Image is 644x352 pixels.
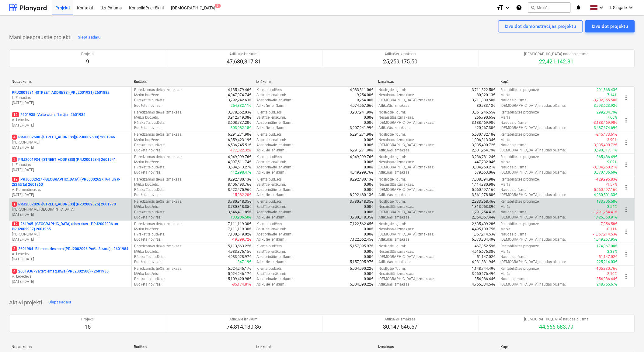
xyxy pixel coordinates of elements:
p: 3,780,318.35€ [228,199,251,204]
p: Pārskatīts budžets : [134,143,165,148]
p: 256,790.65€ [475,115,496,120]
p: -3,702,055.50€ [593,98,618,103]
p: Noslēgtie līgumi : [378,222,406,227]
p: -15,982.20€ [232,192,251,198]
p: 6,291,271.90€ [350,132,373,137]
p: 4,097,511.74€ [228,160,251,165]
p: Saistītie ienākumi : [256,93,286,98]
p: Budžeta novirze : [134,148,161,153]
p: 0.00€ [364,187,373,192]
p: 3,608,737.20€ [228,120,251,125]
p: Marža : [501,227,512,232]
div: 12261965 -[GEOGRAPHIC_DATA] (abas ēkas - PRJ2002936 un PRJ2002937) 2601965[PERSON_NAME][DATE]-[DATE] [12,222,129,242]
p: [PERSON_NAME][GEOGRAPHIC_DATA] [12,207,129,212]
p: [DEMOGRAPHIC_DATA] naudas plūsma : [501,148,566,153]
p: 47,680,317.81 [227,58,261,65]
p: 0.00€ [364,120,373,125]
p: 133,906.50€ [231,215,251,220]
p: Naudas plūsma : [501,120,528,125]
p: 2601984 - Blūmendāles nami(PRJ2002096 Prūšu 3 kārta) - 2601984 [12,246,128,252]
span: more_vert [623,251,630,258]
p: 261965 - [GEOGRAPHIC_DATA] (abas ēkas - PRJ2002936 un PRJ2002937) 2601965 [12,222,129,232]
p: 6,291,271.90€ [350,148,373,153]
p: Budžeta novirze : [134,215,161,220]
p: 25,259,175.50 [383,58,417,65]
p: Apstiprinātie ienākumi : [256,187,294,192]
p: Saistītie ienākumi : [256,204,286,209]
p: 0.00€ [364,160,373,165]
p: Rentabilitātes prognoze : [501,154,540,160]
p: Atlikušie ienākumi : [256,192,287,198]
p: Pārskatīts budžets : [134,210,165,215]
p: [PERSON_NAME] [12,140,129,145]
p: 0.00€ [364,165,373,170]
p: Klienta budžets : [256,199,283,204]
div: Kopā [500,80,618,84]
p: 7,008,094.98€ [472,177,496,182]
p: -245,473.61€ [596,132,618,137]
p: Noslēgtie līgumi : [378,87,406,93]
p: Klienta budžets : [256,87,283,93]
div: 122601935 -Valterciems 1.māja - 2601935A. Lebedevs[DATE]-[DATE] [12,112,129,128]
p: 4,074,557.06€ [350,103,373,108]
p: 3,792,242.63€ [228,98,251,103]
span: more_vert [623,161,630,168]
p: 3,993,623.92€ [594,103,618,108]
p: 3,912,719.38€ [228,115,251,120]
p: PRJ2001934 - [STREET_ADDRESS] (PRJ2001934) 2601941 [12,157,116,162]
div: Slēpt sadaļu [78,34,101,41]
p: 9,254.00€ [357,98,373,103]
p: 3,907,941.99€ [350,110,373,115]
p: Paredzamās tiešās izmaksas : [134,154,182,160]
p: [DEMOGRAPHIC_DATA] naudas plūsma : [501,170,566,175]
button: Slēpt sadaļu [47,298,73,307]
p: Paredzamās tiešās izmaksas : [134,177,182,182]
p: 1,313,053.39€ [472,204,496,209]
button: Meklēt [528,2,571,13]
p: 3,878,652.03€ [228,110,251,115]
p: 0.00€ [364,210,373,215]
p: 80,920.13€ [477,93,496,98]
p: [DATE] - [DATE] [12,192,129,198]
p: [DEMOGRAPHIC_DATA] naudas plūsma [524,52,589,57]
p: Atlikušie ienākumi : [256,103,287,108]
span: more_vert [623,228,630,235]
p: Atlikušās izmaksas : [378,170,410,175]
p: [DATE] - [DATE] [12,257,129,262]
span: more_vert [623,117,630,124]
p: 420,267.30€ [475,125,496,130]
p: 0.00€ [364,137,373,143]
p: 133,906.50€ [597,199,618,204]
p: [DEMOGRAPHIC_DATA] izmaksas : [378,143,434,148]
p: Rentabilitātes prognoze : [501,132,540,137]
p: Budžeta novirze : [134,103,161,108]
p: 3,690,017.11€ [594,148,618,153]
p: Mērķa budžets : [134,182,159,187]
p: 22,421,142.31 [524,58,589,65]
p: 3,780,318.35€ [350,199,373,204]
p: 3,361,978.80€ [472,192,496,198]
span: 4 [12,135,17,140]
div: PRJ2001931 -[STREET_ADDRESS] (PRJ2001931) 2601882L. Zaharāns[DATE]-[DATE] [12,90,129,106]
p: Apstiprinātie ienākumi : [256,98,294,103]
p: Rentabilitātes prognoze : [501,177,540,182]
p: 3,935,490.72€ [472,143,496,148]
i: format_size [496,4,504,11]
p: 7.66% [607,115,618,120]
p: Naudas plūsma : [501,98,528,103]
p: Paredzamās tiešās izmaksas : [134,132,182,137]
p: 80,933.13€ [477,103,496,108]
p: Saistītie ienākumi : [256,227,286,232]
p: 0.00€ [364,182,373,187]
p: Noslēgtie līgumi : [378,199,406,204]
p: Noslēgtie līgumi : [378,177,406,182]
p: 3,780,318.35€ [350,215,373,220]
p: [DEMOGRAPHIC_DATA] naudas plūsma : [501,192,566,198]
span: 19 [12,177,19,182]
div: 1PRJ2002826 -[STREET_ADDRESS] (PRJ2002826) 2601978[PERSON_NAME][GEOGRAPHIC_DATA][DATE]-[DATE] [12,202,129,217]
p: [DEMOGRAPHIC_DATA] izmaksas : [378,98,434,103]
p: Mērķa budžets : [134,137,159,143]
p: A. Lebedevs [12,117,129,123]
p: Klienta budžets : [256,110,283,115]
p: 4,049,999.76€ [228,154,251,160]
